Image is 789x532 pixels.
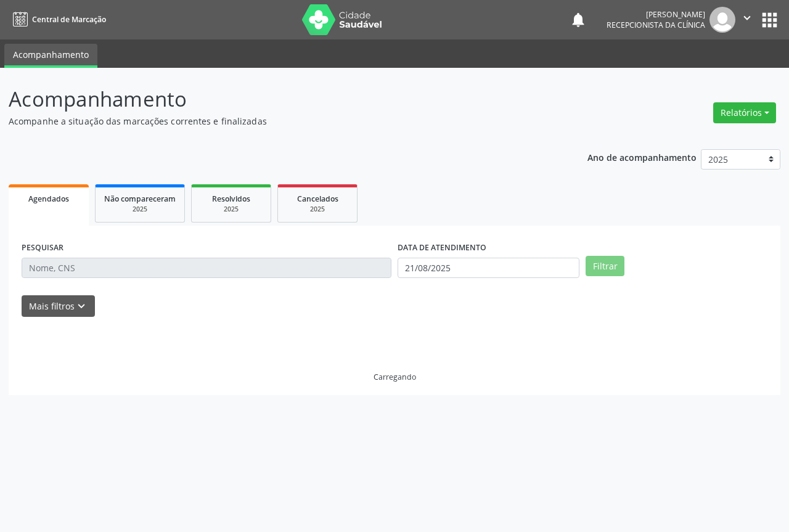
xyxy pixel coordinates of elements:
span: Recepcionista da clínica [607,20,705,30]
p: Acompanhe a situação das marcações correntes e finalizadas [9,115,549,128]
i: keyboard_arrow_down [75,300,88,313]
button: Filtrar [586,256,624,277]
input: Nome, CNS [22,258,391,279]
span: Agendados [28,194,69,204]
button: notifications [570,11,587,28]
div: 2025 [200,205,262,214]
span: Cancelados [297,194,338,204]
button:  [735,7,759,33]
div: Carregando [374,372,416,382]
span: Não compareceram [104,194,176,204]
p: Acompanhamento [9,84,549,115]
div: 2025 [104,205,176,214]
div: 2025 [287,205,348,214]
a: Acompanhamento [4,44,97,68]
label: DATA DE ATENDIMENTO [398,239,486,258]
label: PESQUISAR [22,239,63,258]
span: Resolvidos [212,194,250,204]
button: apps [759,9,780,31]
button: Relatórios [713,102,776,123]
span: Central de Marcação [32,14,106,25]
button: Mais filtroskeyboard_arrow_down [22,295,95,317]
p: Ano de acompanhamento [587,149,697,165]
div: [PERSON_NAME] [607,9,705,20]
input: Selecione um intervalo [398,258,579,279]
i:  [740,11,754,25]
a: Central de Marcação [9,9,106,30]
img: img [709,7,735,33]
